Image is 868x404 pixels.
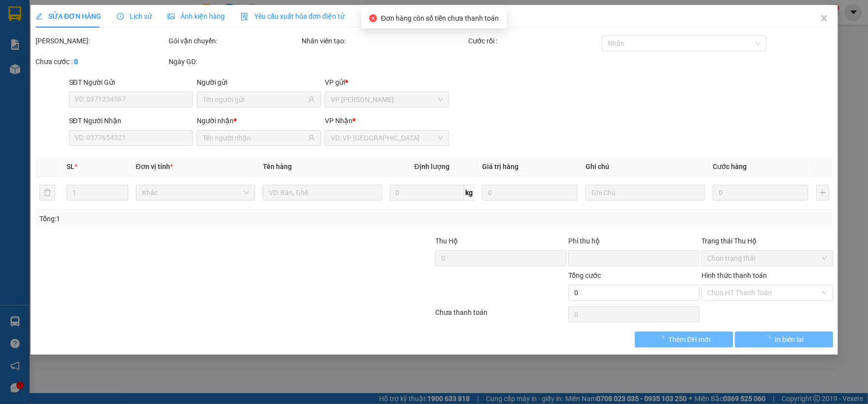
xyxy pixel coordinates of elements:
span: Cước hàng [712,163,746,170]
div: VP gửi [325,77,449,88]
div: Ngày GD: [169,56,300,67]
span: clock-circle [117,13,124,20]
span: Lịch sử [117,12,152,20]
span: Tổng cước [568,271,601,279]
span: SỬA ĐƠN HÀNG [35,12,101,20]
span: Đơn hàng còn số tiền chưa thanh toán [381,14,499,22]
div: Chưa thanh toán [434,307,567,324]
button: plus [816,185,829,201]
span: Giá trị hàng [482,163,518,170]
span: Thêm ĐH mới [668,334,710,345]
div: Phí thu hộ [568,236,699,250]
span: loading [658,336,668,342]
span: Định lượng [414,163,449,170]
div: Gói vận chuyển: [169,35,300,46]
span: Khác [141,185,248,200]
input: Ghi Chú [586,185,704,201]
input: Tên người nhận [203,133,306,143]
span: Tên hàng [263,163,292,170]
span: close-circle [369,14,377,22]
input: 0 [712,185,808,201]
span: Ảnh kiện hàng [168,12,225,20]
div: [PERSON_NAME]: [35,35,167,46]
span: loading [764,336,775,342]
span: picture [168,13,174,20]
div: Chưa cước : [35,56,167,67]
span: kg [464,185,474,201]
th: Ghi chú [582,157,708,176]
div: Trạng thái Thu Hộ [701,236,833,246]
span: close [820,14,828,22]
span: SL [67,163,74,170]
input: VD: Bàn, Ghế [263,185,382,201]
span: In biên lai [775,334,803,345]
span: VP Nhận [325,117,352,125]
span: VP Hồ Chí Minh [331,92,443,107]
div: Người gửi [197,77,321,88]
span: Chọn trạng thái [707,251,827,266]
div: Cước rồi : [468,35,599,46]
input: 0 [482,185,578,201]
span: user [308,135,315,141]
img: icon [241,13,248,21]
div: Tổng: 1 [39,213,336,224]
span: Thu Hộ [435,237,457,245]
input: Tên người gửi [203,94,306,105]
div: Người nhận [197,115,321,126]
button: Thêm ĐH mới [635,332,733,347]
div: Nhân viên tạo: [302,35,466,46]
div: SĐT Người Nhận [69,115,193,126]
b: 0 [74,58,78,66]
button: delete [39,185,55,201]
button: Close [810,5,837,33]
span: Đơn vị tính [136,163,173,170]
button: In biên lai [735,332,833,347]
span: Yêu cầu xuất hóa đơn điện tử [241,12,345,20]
div: SĐT Người Gửi [69,77,193,88]
span: edit [35,13,42,20]
span: user [308,96,315,103]
label: Hình thức thanh toán [701,271,767,279]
